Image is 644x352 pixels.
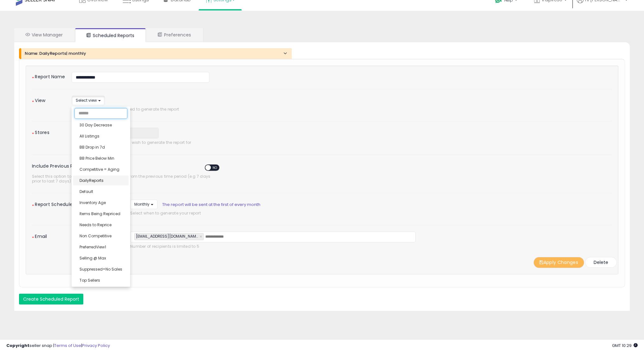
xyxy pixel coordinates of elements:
[32,204,34,207] span: ★
[135,234,198,239] span: [EMAIL_ADDRESS][DOMAIN_NAME]
[27,96,67,102] label: View
[82,342,110,349] a: Privacy Policy
[533,257,584,268] button: Apply Changes
[200,234,203,240] a: ×
[80,178,104,183] span: DailyReports
[32,174,219,184] span: Select this option to include columns with data from the previous time period (e.g 7 days prior t...
[6,343,110,349] div: seller snap | |
[72,140,352,145] span: Select one or more stores you wish to generate the report for
[80,133,99,139] span: All Listings
[211,165,220,170] span: NO
[6,342,29,349] strong: Copyright
[86,33,91,37] i: Scheduled Reports
[80,200,106,205] span: Inventory Age
[134,202,150,207] span: Monthly
[32,76,34,79] span: ★
[27,232,125,238] label: Email
[27,128,67,134] label: Stores
[54,342,81,349] a: Terms of Use
[130,200,157,209] button: Monthly
[25,51,287,56] h4: Name: DailyReports| monthly
[80,233,112,239] span: Non Competitive
[80,222,112,227] span: Needs to Reprice
[158,32,162,37] i: User Preferences
[32,236,34,239] span: ★
[80,244,106,250] span: PreferredView1
[80,156,114,161] span: BB Price Below Min
[72,107,406,112] span: Select the View that will be used to generate the report
[32,161,225,172] label: Include Previous Period
[75,28,146,42] a: Scheduled Reports
[157,200,559,208] span: The report will be sent at the first of every month
[27,200,125,206] label: Report Schedule
[612,342,638,349] span: 2025-09-8 10:29 GMT
[14,28,74,42] a: View Manager
[27,72,67,79] label: Report Name
[80,144,105,150] span: BB Drop in 7d
[80,266,122,272] span: Suppressed=No Sales
[76,98,97,103] span: Select view
[32,100,34,103] span: ★
[130,211,612,215] span: Select when to generate your report
[80,278,100,283] span: Top Sellers
[80,167,119,172] span: Competitive = Aging
[72,96,105,105] button: Select view
[19,294,83,304] button: Create Scheduled Report
[130,244,416,249] span: Number of recipients is limited to 5
[146,28,202,42] a: Preferences
[25,32,30,37] i: View Manager
[80,255,106,261] span: Selling @ Max
[585,257,617,268] button: Delete
[80,211,120,216] span: Items Being Repriced
[32,132,34,135] span: ★
[80,122,112,128] span: 30 Day Decrease
[80,189,93,194] span: Default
